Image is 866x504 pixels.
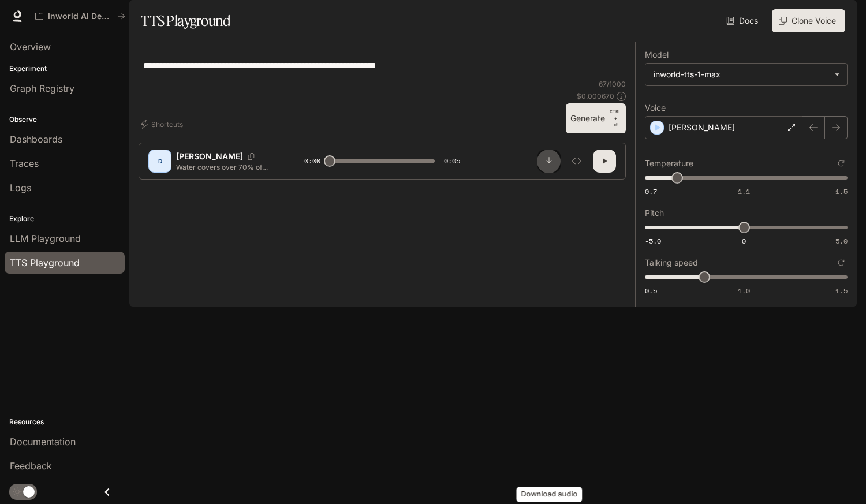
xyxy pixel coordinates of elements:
p: Pitch [645,209,664,217]
span: 0.5 [645,286,657,296]
p: Talking speed [645,259,698,267]
p: [PERSON_NAME] [176,151,243,162]
p: Model [645,51,669,59]
div: D [151,152,169,170]
span: 1.5 [835,186,848,196]
span: 0 [742,236,746,246]
p: Inworld AI Demos [48,12,113,21]
button: Download audio [537,150,561,173]
p: Water covers over 70% of Earth’s surface, but only 1% is drinkable! [176,162,277,172]
button: Copy Voice ID [243,153,259,160]
span: 5.0 [835,236,848,246]
span: 0:00 [304,155,320,167]
span: 1.1 [738,186,750,196]
p: [PERSON_NAME] [669,122,735,133]
span: 0.7 [645,186,657,196]
p: CTRL + [610,108,621,122]
button: All workspaces [30,5,130,28]
a: Docs [724,9,763,32]
div: inworld-tts-1-max [654,69,828,80]
p: Temperature [645,159,693,167]
p: ⏎ [610,108,621,129]
div: Download audio [517,487,583,502]
span: 1.0 [738,286,750,296]
div: inworld-tts-1-max [645,64,847,85]
h1: TTS Playground [141,9,230,32]
button: Inspect [565,150,588,173]
button: GenerateCTRL +⏎ [566,103,626,133]
button: Shortcuts [139,115,188,133]
button: Reset to default [835,157,848,170]
span: -5.0 [645,236,661,246]
p: Voice [645,104,666,112]
button: Reset to default [835,256,848,269]
span: 0:05 [444,155,460,167]
span: 1.5 [835,286,848,296]
p: 67 / 1000 [599,79,626,89]
button: Clone Voice [772,9,845,32]
p: $ 0.000670 [577,91,614,101]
